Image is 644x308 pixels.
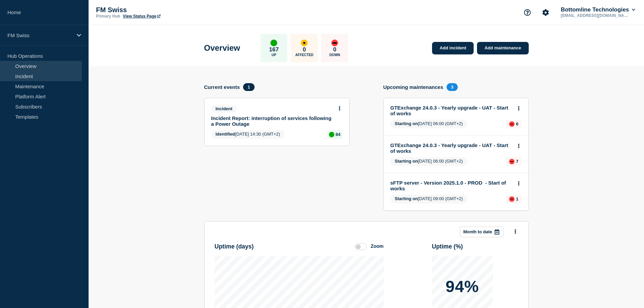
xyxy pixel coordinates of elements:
button: Bottomline Technologies [559,6,637,13]
span: 3 [447,83,458,91]
div: down [509,196,515,202]
span: [DATE] 14:30 (GMT+2) [211,130,285,139]
p: FM Swiss [96,6,231,14]
button: Month to date [460,227,503,237]
h1: Overview [204,43,240,53]
h3: Uptime ( % ) [432,243,463,250]
a: View Status Page [123,14,160,19]
p: 7 [516,159,518,164]
p: 94% [446,279,479,295]
a: GTExchange 24.0.3 - Yearly upgrade - UAT - Start of works [390,142,512,154]
p: 167 [269,46,279,53]
h4: Current events [204,84,240,90]
p: Primary Hub [96,14,120,19]
div: down [509,121,515,127]
div: up [329,132,334,137]
button: Account settings [539,5,553,20]
span: Starting on [395,121,418,126]
div: down [331,40,338,46]
span: Identified [216,132,235,137]
h4: Upcoming maintenances [383,84,444,90]
p: 1 [516,196,518,202]
span: [DATE] 09:00 (GMT+2) [390,195,468,204]
span: 1 [243,83,254,91]
div: down [509,159,515,164]
span: [DATE] 06:00 (GMT+2) [390,157,468,166]
a: Add incident [432,42,474,54]
span: Starting on [395,196,418,201]
button: Support [520,5,534,20]
span: [DATE] 06:00 (GMT+2) [390,120,468,128]
p: 0 [303,46,306,53]
a: Incident Report: interruption of services following a Power Outage [211,115,333,127]
h3: Uptime ( days ) [215,243,254,250]
p: [EMAIL_ADDRESS][DOMAIN_NAME] [559,13,630,18]
span: Starting on [395,159,418,164]
a: Add maintenance [477,42,528,54]
p: Affected [295,53,313,57]
div: up [270,40,277,46]
p: 6 [516,121,518,126]
a: sFTP server - Version 2025.1.0 - PROD - Start of works [390,180,512,191]
a: GTExchange 24.0.3 - Yearly upgrade - UAT - Start of works [390,105,512,116]
p: Month to date [463,229,492,234]
p: Down [329,53,340,57]
p: FM Swiss [7,32,72,38]
div: Zoom [371,243,383,249]
span: Incident [211,105,237,113]
div: affected [301,40,308,46]
p: 84 [336,132,340,137]
p: 0 [333,46,336,53]
p: Up [271,53,276,57]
